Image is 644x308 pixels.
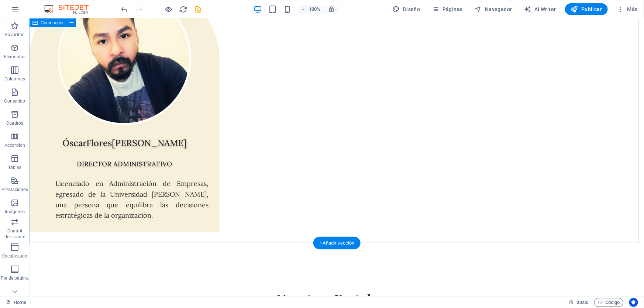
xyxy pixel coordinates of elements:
h6: 100% [309,5,321,14]
i: Deshacer: Añadir elemento (Ctrl+Z) [120,5,129,14]
button: Páginas [429,3,466,15]
img: Editor Logo [42,5,98,14]
button: Navegador [472,3,515,15]
p: Contenido [4,98,25,104]
span: Páginas [432,6,463,13]
button: Más [614,3,641,15]
p: Tablas [8,165,22,170]
span: Navegador [475,6,512,13]
button: Código [594,298,623,307]
span: 00 00 [577,298,588,307]
a: Haz clic para cancelar la selección y doble clic para abrir páginas [6,298,26,307]
p: Elementos [4,54,25,60]
p: Encabezado [2,253,27,259]
button: AI Writer [521,3,559,15]
i: Al redimensionar, ajustar el nivel de zoom automáticamente para ajustarse al dispositivo elegido. [328,6,335,13]
button: save [194,5,203,14]
p: Imágenes [5,209,25,215]
button: reload [179,5,188,14]
p: Favoritos [5,32,24,38]
span: Contenedor [41,21,64,25]
span: Publicar [571,6,602,13]
span: : [582,300,583,305]
p: Pie de página [1,275,28,281]
span: Más [617,6,638,13]
button: Diseño [390,3,423,15]
p: Cuadros [6,120,24,126]
p: Columnas [4,76,25,82]
h6: Tiempo de la sesión [569,298,589,307]
div: Diseño (Ctrl+Alt+Y) [390,3,423,15]
button: Haz clic para salir del modo de previsualización y seguir editando [164,5,173,14]
div: + Añadir sección [313,237,360,249]
i: Guardar (Ctrl+S) [194,5,203,14]
p: Prestaciones [1,187,28,193]
p: Accordion [4,142,25,148]
span: AI Writer [524,6,556,13]
span: Diseño [393,6,420,13]
span: Código [597,298,620,307]
i: Volver a cargar página [179,5,188,14]
button: Publicar [565,3,608,15]
button: 100% [298,5,324,14]
button: undo [120,5,129,14]
button: Usercentrics [629,298,638,307]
